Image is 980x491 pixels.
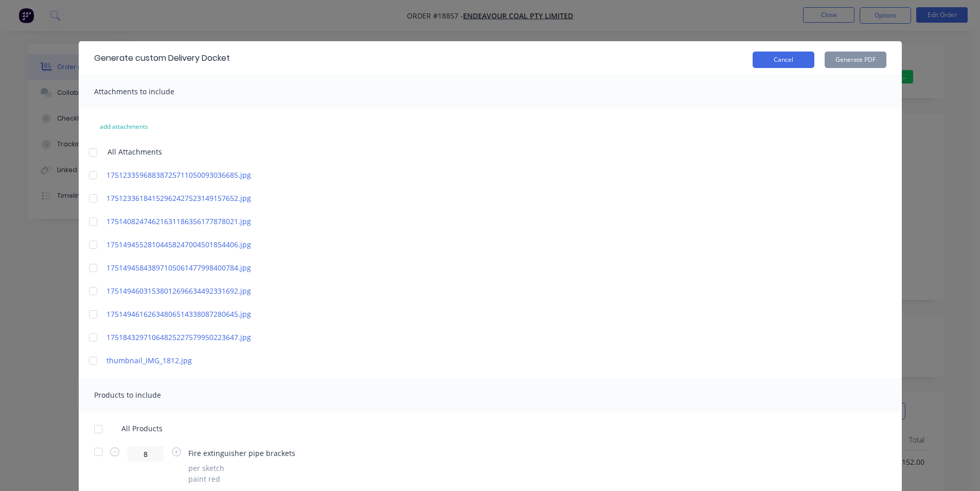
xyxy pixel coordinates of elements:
a: 17512335968838725711050093036685.jpg [106,170,287,180]
a: 17514946162634806514338087280645.jpg [106,309,287,319]
a: 17514945843897105061477998400784.jpg [106,262,287,273]
span: Attachments to include [94,87,174,96]
a: 17512336184152962427523149157652.jpg [106,193,287,204]
a: 17514946031538012696634492331692.jpg [106,285,287,296]
span: All Products [121,423,169,434]
span: Products to include [94,390,161,400]
a: thumbnail_IMG_1812.jpg [106,355,287,366]
span: All Attachments [108,146,162,157]
a: 17514945528104458247004501854406.jpg [106,239,287,250]
div: Generate custom Delivery Docket [94,52,230,64]
button: Generate PDF [825,52,886,68]
a: 17514082474621631186356177878021.jpg [106,216,287,227]
div: per sketch paint red [188,463,295,484]
span: Fire extinguisher pipe brackets [188,448,295,459]
button: add attachments [89,118,159,135]
a: 17518432971064825227579950223647.jpg [106,332,287,343]
button: Cancel [753,52,814,68]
